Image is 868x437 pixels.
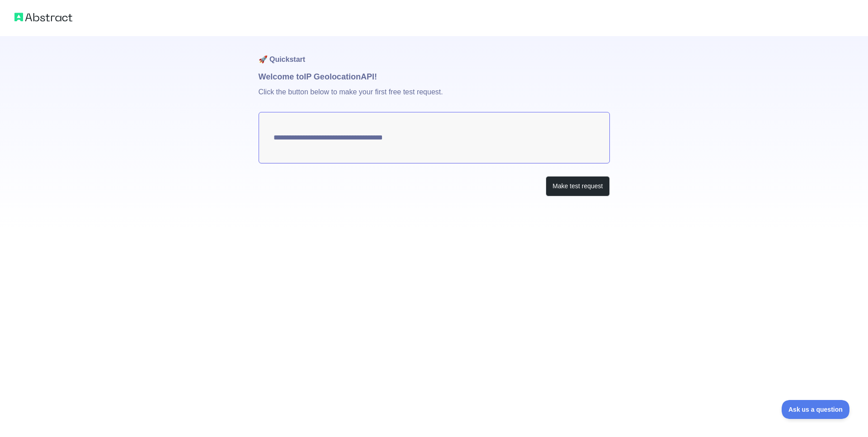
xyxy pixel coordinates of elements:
img: Abstract logo [14,11,72,23]
h1: 🚀 Quickstart [259,36,610,70]
p: Click the button below to make your first free test request. [259,83,610,112]
button: Make test request [546,176,609,196]
iframe: Toggle Customer Support [782,400,850,419]
h1: Welcome to IP Geolocation API! [259,70,610,83]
